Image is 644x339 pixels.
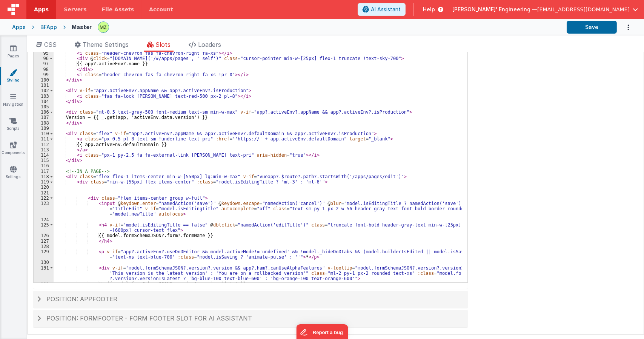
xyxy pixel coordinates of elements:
span: Help [423,6,435,13]
div: 132 [34,281,54,287]
div: 128 [34,244,54,249]
div: 106 [34,109,54,115]
div: 95 [34,51,54,56]
span: Position: formFooter - form footer slot for ai assistant [46,314,252,322]
div: 105 [34,104,54,109]
div: BFApp [40,23,57,31]
span: Position: appFooter [46,295,117,303]
span: [PERSON_NAME]' Engineering — [452,6,537,13]
span: Apps [34,6,49,13]
span: [EMAIL_ADDRESS][DOMAIN_NAME] [537,6,630,13]
div: 96 [34,56,54,61]
div: 108 [34,120,54,126]
span: Slots [155,41,171,48]
div: 127 [34,239,54,244]
div: 124 [34,217,54,222]
div: 109 [34,126,54,131]
img: 095be3719ea6209dc2162ba73c069c80 [98,22,109,32]
div: 112 [34,142,54,147]
div: 126 [34,233,54,238]
div: 98 [34,67,54,72]
div: 104 [34,99,54,104]
span: CSS [44,41,57,48]
div: 122 [34,196,54,201]
div: 118 [34,174,54,179]
div: 114 [34,153,54,158]
div: 100 [34,77,54,83]
div: 121 [34,190,54,196]
span: Servers [64,6,86,13]
div: 117 [34,169,54,174]
div: 97 [34,61,54,66]
button: Save [567,21,617,34]
div: 116 [34,163,54,168]
div: 113 [34,147,54,153]
div: 103 [34,94,54,99]
div: 107 [34,115,54,120]
div: 101 [34,83,54,88]
div: 102 [34,88,54,93]
div: Master [72,23,92,31]
div: 119 [34,179,54,185]
button: AI Assistant [358,3,406,16]
span: File Assets [102,6,134,13]
div: 99 [34,72,54,77]
div: 123 [34,201,54,217]
button: Options [617,20,632,35]
div: 129 [34,249,54,260]
button: [PERSON_NAME]' Engineering — [EMAIL_ADDRESS][DOMAIN_NAME] [452,6,638,13]
div: 111 [34,136,54,142]
div: 120 [34,185,54,190]
div: 130 [34,260,54,265]
div: 110 [34,131,54,136]
div: 131 [34,265,54,282]
div: 125 [34,222,54,233]
div: Apps [12,23,26,31]
div: 115 [34,158,54,163]
span: Theme Settings [83,41,129,48]
span: Loaders [198,41,221,48]
span: AI Assistant [371,6,401,13]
